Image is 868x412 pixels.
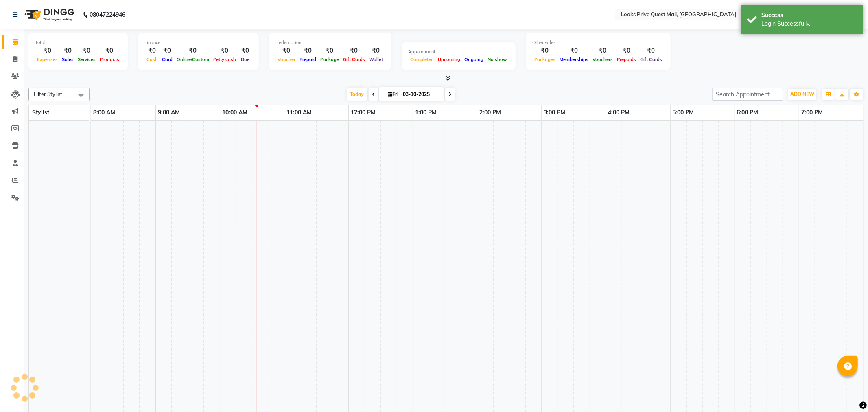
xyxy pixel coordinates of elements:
div: ₹0 [318,46,341,55]
div: ₹0 [558,46,590,55]
span: Vouchers [590,57,615,62]
a: 3:00 PM [542,107,567,118]
a: 1:00 PM [413,107,439,118]
span: ADD NEW [790,91,814,97]
a: 11:00 AM [284,107,314,118]
span: Ongoing [462,57,485,62]
div: ₹0 [367,46,385,55]
span: No show [485,57,509,62]
div: ₹0 [275,46,297,55]
span: Fri [386,91,400,97]
div: ₹0 [590,46,615,55]
span: Sales [60,57,76,62]
a: 8:00 AM [91,107,117,118]
div: ₹0 [638,46,664,55]
input: 2025-10-03 [400,88,441,101]
div: ₹0 [175,46,211,55]
div: ₹0 [297,46,318,55]
a: 5:00 PM [671,107,696,118]
a: 2:00 PM [477,107,503,118]
span: Online/Custom [175,57,211,62]
a: 9:00 AM [156,107,182,118]
div: Redemption [275,39,385,46]
a: 4:00 PM [606,107,632,118]
span: Cash [144,57,160,62]
span: Petty cash [211,57,238,62]
span: Filter Stylist [34,91,62,97]
span: Gift Cards [638,57,664,62]
span: Stylist [32,109,49,116]
span: Products [98,57,121,62]
div: ₹0 [238,46,252,55]
span: Due [239,57,251,62]
div: ₹0 [144,46,160,55]
div: Total [35,39,121,46]
div: ₹0 [615,46,638,55]
span: Wallet [367,57,385,62]
button: ADD NEW [788,89,816,100]
div: Finance [144,39,252,46]
span: Memberships [558,57,590,62]
span: Upcoming [436,57,462,62]
span: Services [76,57,98,62]
span: Voucher [275,57,297,62]
span: Completed [408,57,436,62]
span: Package [318,57,341,62]
span: Prepaid [297,57,318,62]
b: 08047224946 [90,3,125,26]
div: ₹0 [532,46,558,55]
div: Other sales [532,39,664,46]
span: Prepaids [615,57,638,62]
span: Gift Cards [341,57,367,62]
div: ₹0 [76,46,98,55]
div: ₹0 [211,46,238,55]
div: ₹0 [160,46,175,55]
div: ₹0 [98,46,121,55]
a: 6:00 PM [735,107,761,118]
span: Expenses [35,57,60,62]
div: ₹0 [35,46,60,55]
span: Card [160,57,175,62]
img: logo [21,3,77,26]
span: Today [347,88,367,101]
div: ₹0 [60,46,76,55]
a: 7:00 PM [799,107,825,118]
div: ₹0 [341,46,367,55]
div: Success [761,11,857,20]
a: 12:00 PM [349,107,378,118]
a: 10:00 AM [220,107,249,118]
div: Login Successfully. [761,20,857,28]
div: Appointment [408,48,509,55]
input: Search Appointment [712,88,783,101]
span: Packages [532,57,558,62]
